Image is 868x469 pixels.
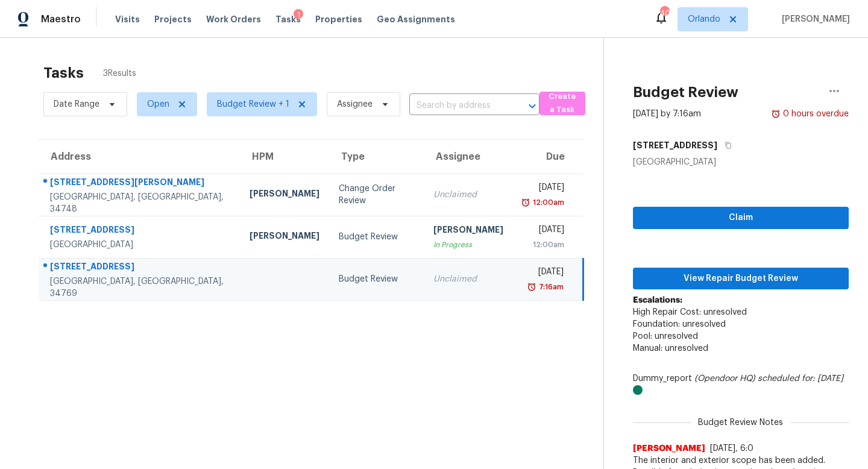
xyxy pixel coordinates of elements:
[206,13,261,25] span: Work Orders
[633,207,849,229] button: Claim
[217,98,289,110] span: Budget Review + 1
[339,273,414,285] div: Budget Review
[54,98,99,110] span: Date Range
[633,108,701,120] div: [DATE] by 7:16am
[329,140,424,174] th: Type
[513,140,583,174] th: Due
[523,266,563,281] div: [DATE]
[633,442,705,455] span: [PERSON_NAME]
[691,417,790,429] span: Budget Review Notes
[633,320,726,329] span: Foundation: unresolved
[433,224,503,239] div: [PERSON_NAME]
[43,67,84,79] h2: Tasks
[339,183,414,207] div: Change Order Review
[530,197,564,209] div: 12:00am
[50,224,230,239] div: [STREET_ADDRESS]
[633,344,708,353] span: Manual: unresolved
[103,68,136,80] span: 3 Results
[147,98,169,110] span: Open
[717,134,734,156] button: Copy Address
[688,13,720,25] span: Orlando
[633,373,849,397] div: Dummy_report
[250,230,319,245] div: [PERSON_NAME]
[433,273,503,285] div: Unclaimed
[433,239,503,251] div: In Progress
[536,281,564,293] div: 7:16am
[633,332,698,341] span: Pool: unresolved
[633,86,738,98] h2: Budget Review
[694,374,755,383] i: (Opendoor HQ)
[337,98,373,110] span: Assignee
[771,108,781,120] img: Overdue Alarm Icon
[521,197,530,209] img: Overdue Alarm Icon
[546,90,579,118] span: Create a Task
[781,108,849,120] div: 0 hours overdue
[50,275,230,300] div: [GEOGRAPHIC_DATA], [GEOGRAPHIC_DATA], 34769
[240,140,329,174] th: HPM
[377,13,455,25] span: Geo Assignments
[250,187,319,203] div: [PERSON_NAME]
[39,140,240,174] th: Address
[523,181,564,197] div: [DATE]
[115,13,140,25] span: Visits
[527,281,536,293] img: Overdue Alarm Icon
[523,239,564,251] div: 12:00am
[315,13,362,25] span: Properties
[539,92,585,115] button: Create a Task
[409,96,506,115] input: Search by address
[643,210,839,225] span: Claim
[50,260,230,275] div: [STREET_ADDRESS]
[523,224,564,239] div: [DATE]
[758,374,843,383] i: scheduled for: [DATE]
[643,271,839,286] span: View Repair Budget Review
[633,308,747,316] span: High Repair Cost: unresolved
[633,139,717,151] h5: [STREET_ADDRESS]
[339,231,414,243] div: Budget Review
[41,13,81,25] span: Maestro
[50,176,230,191] div: [STREET_ADDRESS][PERSON_NAME]
[424,140,513,174] th: Assignee
[294,9,303,21] div: 1
[710,444,753,453] span: [DATE], 6:0
[433,189,503,201] div: Unclaimed
[633,296,682,304] b: Escalations:
[154,13,192,25] span: Projects
[275,15,301,24] span: Tasks
[524,98,541,115] button: Open
[777,13,850,25] span: [PERSON_NAME]
[50,191,230,215] div: [GEOGRAPHIC_DATA], [GEOGRAPHIC_DATA], 34748
[660,7,668,19] div: 40
[633,156,849,168] div: [GEOGRAPHIC_DATA]
[50,239,230,251] div: [GEOGRAPHIC_DATA]
[633,268,849,290] button: View Repair Budget Review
